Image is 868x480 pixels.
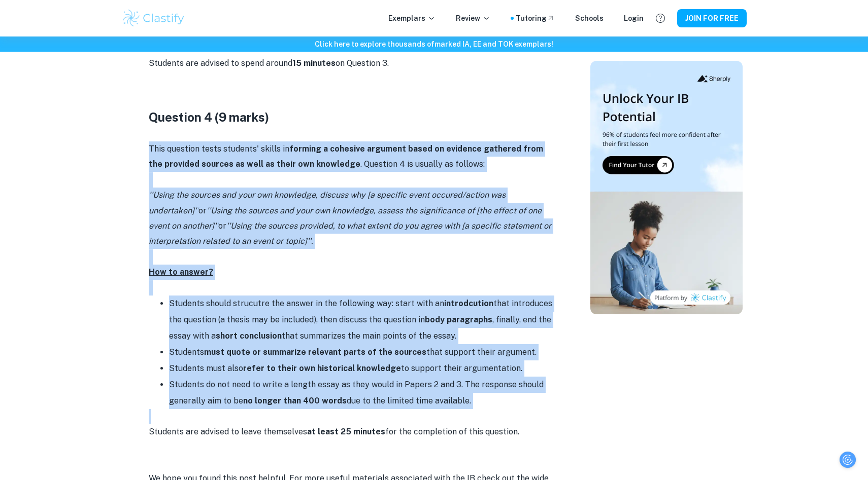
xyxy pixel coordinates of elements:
p: Review [456,13,490,24]
strong: refer to their own historical knowledge [243,363,401,373]
button: JOIN FOR FREE [677,9,747,27]
p: Students are advised to leave themselves for the completion of this question. [149,424,555,439]
li: Students do not need to write a length essay as they would in Papers 2 and 3. The response should... [169,377,555,409]
a: Tutoring [516,13,555,24]
p: Exemplars [388,13,436,24]
strong: body paragraphs [425,315,492,324]
img: Clastify logo [121,8,186,28]
button: Help and Feedback [652,10,669,27]
strong: introdcution [444,299,493,308]
strong: forming a cohesive argument based on evidence gathered from the provided sources as well as their... [149,144,543,169]
strong: at least 25 minutes [307,427,385,436]
li: Students that support their argument. [169,344,555,360]
p: Students are advised to spend around on Question 3. [149,56,555,71]
u: How to answer? [149,267,213,277]
i: ''Using the sources and your own knowledge, assess the significance of [the effect of one event o... [149,206,542,231]
h6: Click here to explore thousands of marked IA, EE and TOK exemplars ! [2,39,866,50]
li: Students should strucutre the answer in the following way: start with an that introduces the ques... [169,296,555,344]
p: This question tests students' skills in . Question 4 is usually as follows: [149,141,555,172]
li: Students must also to support their argumentation. [169,360,555,377]
a: Schools [575,13,604,24]
strong: must quote or summarize relevant parts of the sources [204,347,426,357]
strong: 15 minutes [292,58,336,68]
i: ''Using the sources provided, to what extent do you agree with [a specific statement or interpret... [149,221,551,246]
a: Login [624,13,644,24]
img: Thumbnail [590,61,743,314]
h3: Question 4 (9 marks) [149,108,555,126]
strong: short conclusion [216,331,282,341]
i: ''Using the sources and your own knowledge, discuss why [a specific event occured/action was unde... [149,190,506,215]
strong: no longer than 400 words [243,396,347,405]
p: or or [149,188,555,249]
